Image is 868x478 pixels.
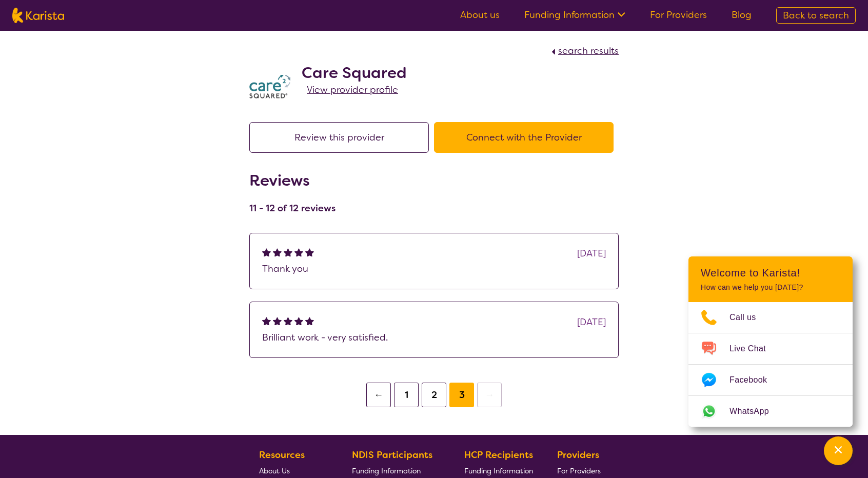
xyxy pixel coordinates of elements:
[524,9,625,21] a: Funding Information
[352,449,432,461] b: NDIS Participants
[249,122,429,153] button: Review this provider
[249,131,434,144] a: Review this provider
[729,372,779,388] span: Facebook
[262,261,606,276] p: Thank you
[307,82,398,97] a: View provider profile
[460,9,500,21] a: About us
[434,131,619,144] a: Connect with the Provider
[557,466,601,475] span: For Providers
[273,248,282,256] img: fullstar
[366,383,391,407] button: ←
[249,171,336,190] h2: Reviews
[284,316,292,325] img: fullstar
[577,246,606,261] div: [DATE]
[273,316,282,325] img: fullstar
[249,202,336,214] h4: 11 - 12 of 12 reviews
[688,396,853,427] a: Web link opens in a new tab.
[262,248,271,256] img: fullstar
[394,383,419,407] button: 1
[422,383,446,407] button: 2
[307,84,398,96] span: View provider profile
[558,45,619,57] span: search results
[688,256,853,427] div: Channel Menu
[434,122,614,153] button: Connect with the Provider
[294,248,303,256] img: fullstar
[12,8,64,23] img: Karista logo
[729,310,768,325] span: Call us
[449,383,474,407] button: 3
[305,316,314,325] img: fullstar
[650,9,707,21] a: For Providers
[464,449,533,461] b: HCP Recipients
[294,316,303,325] img: fullstar
[477,383,502,407] button: →
[729,341,778,356] span: Live Chat
[262,330,606,345] p: Brilliant work - very satisfied.
[464,466,533,475] span: Funding Information
[549,45,619,57] a: search results
[305,248,314,256] img: fullstar
[701,283,840,292] p: How can we help you [DATE]?
[732,9,752,21] a: Blog
[688,302,853,427] ul: Choose channel
[701,267,840,279] h2: Welcome to Karista!
[557,449,599,461] b: Providers
[284,248,292,256] img: fullstar
[352,466,421,475] span: Funding Information
[783,9,849,22] span: Back to search
[259,449,305,461] b: Resources
[577,314,606,330] div: [DATE]
[729,404,781,419] span: WhatsApp
[302,64,407,82] h2: Care Squared
[776,7,856,24] a: Back to search
[249,75,290,99] img: watfhvlxxexrmzu5ckj6.png
[259,466,290,475] span: About Us
[262,316,271,325] img: fullstar
[824,436,853,465] button: Channel Menu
